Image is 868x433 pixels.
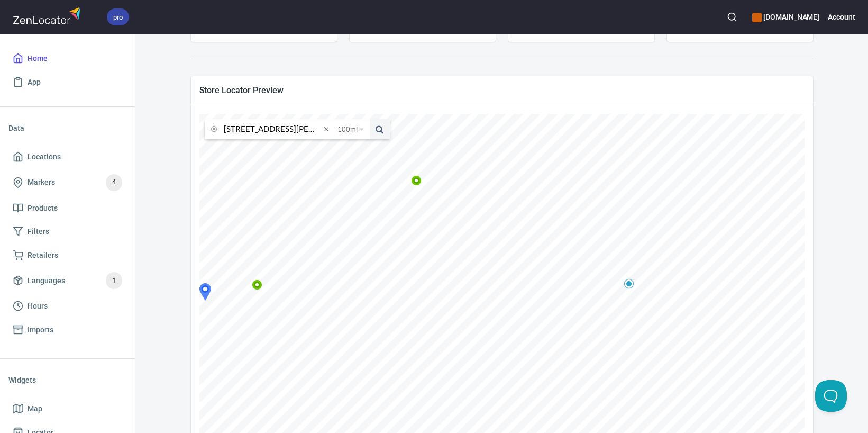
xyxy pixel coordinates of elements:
span: Hours [28,300,48,313]
input: search [224,119,321,139]
a: Languages1 [8,267,126,294]
a: Home [8,47,126,70]
span: 1 [106,275,122,287]
a: Map [8,397,126,421]
h6: Account [828,11,855,23]
div: Manage your apps [752,5,819,29]
span: Filters [28,225,49,238]
span: Languages [28,274,65,287]
a: Markers4 [8,169,126,196]
span: pro [107,12,129,23]
a: Locations [8,145,126,169]
img: zenlocator [13,4,84,27]
button: Search [720,5,744,29]
h6: [DOMAIN_NAME] [752,11,819,23]
li: Data [8,115,126,141]
div: pro [107,8,129,25]
a: App [8,70,126,94]
span: Map [28,402,42,416]
a: Hours [8,294,126,318]
a: Filters [8,220,126,243]
li: Widgets [8,367,126,393]
span: Store Locator Preview [199,85,805,96]
span: Products [28,202,58,215]
span: Imports [28,323,53,337]
a: Retailers [8,243,126,267]
a: Products [8,196,126,220]
button: Account [828,5,855,29]
span: App [28,76,41,89]
button: color-CE600E [752,13,762,22]
a: Imports [8,318,126,342]
span: 100 mi [337,119,358,139]
span: Markers [28,176,55,189]
iframe: Help Scout Beacon - Open [815,380,847,412]
span: Home [28,52,48,65]
span: Locations [28,150,61,164]
span: 4 [106,176,122,188]
span: Retailers [28,249,58,262]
